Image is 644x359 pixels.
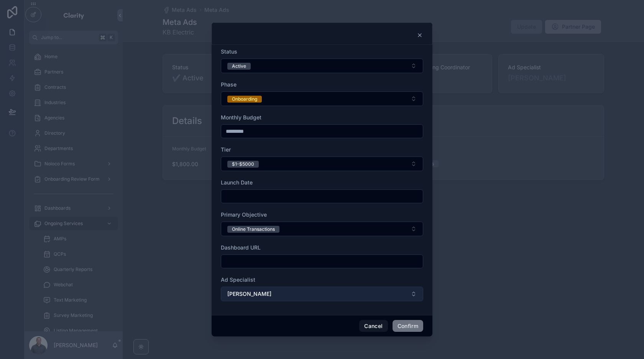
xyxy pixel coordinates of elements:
[232,161,254,168] div: $1-$5000
[221,114,261,121] span: Monthly Budget
[221,91,423,106] button: Select Button
[221,287,423,301] button: Select Button
[232,226,275,233] div: Online Transactions
[221,146,231,153] span: Tier
[359,320,388,332] button: Cancel
[221,48,237,55] span: Status
[221,222,423,236] button: Select Button
[221,276,255,283] span: Ad Specialist
[221,211,267,218] span: Primary Objective
[393,320,423,332] button: Confirm
[221,81,237,88] span: Phase
[221,244,261,251] span: Dashboard URL
[227,290,271,298] span: [PERSON_NAME]
[232,63,246,70] div: Active
[221,59,423,73] button: Select Button
[221,179,253,186] span: Launch Date
[221,157,423,171] button: Select Button
[232,96,257,103] div: Onboarding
